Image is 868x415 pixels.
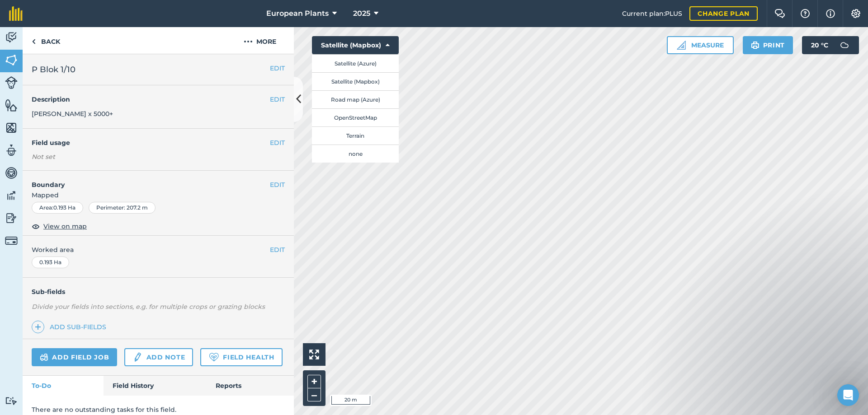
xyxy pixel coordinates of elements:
[32,202,83,214] div: Area : 0.193 Ha
[5,31,18,44] img: svg+xml;base64,PD94bWwgdmVyc2lvbj0iMS4wIiBlbmNvZGluZz0idXRmLTgiPz4KPCEtLSBHZW5lcmF0b3I6IEFkb2JlIE...
[270,180,285,190] button: EDIT
[32,63,75,76] span: P Blok 1/10
[774,9,785,18] img: Two speech bubbles overlapping with the left bubble in the forefront
[743,36,793,54] button: Print
[32,94,285,104] h4: Description
[32,36,36,47] img: svg+xml;base64,PHN2ZyB4bWxucz0iaHR0cDovL3d3dy53My5vcmcvMjAwMC9zdmciIHdpZHRoPSI5IiBoZWlnaHQ9IjI0Ii...
[9,6,23,21] img: fieldmargin Logo
[270,63,285,73] button: EDIT
[5,121,18,135] img: svg+xml;base64,PHN2ZyB4bWxucz0iaHR0cDovL3d3dy53My5vcmcvMjAwMC9zdmciIHdpZHRoPSI1NiIgaGVpZ2h0PSI2MC...
[23,287,294,297] h4: Sub-fields
[226,27,294,54] button: More
[32,245,285,255] span: Worked area
[32,221,87,232] button: View on map
[850,9,861,18] img: A cog icon
[32,405,285,415] p: There are no outstanding tasks for this field.
[32,138,270,148] h4: Field usage
[23,27,69,54] a: Back
[40,352,48,363] img: svg+xml;base64,PD94bWwgdmVyc2lvbj0iMS4wIiBlbmNvZGluZz0idXRmLTgiPz4KPCEtLSBHZW5lcmF0b3I6IEFkb2JlIE...
[667,36,734,54] button: Measure
[35,322,41,332] img: svg+xml;base64,PHN2ZyB4bWxucz0iaHR0cDovL3d3dy53My5vcmcvMjAwMC9zdmciIHdpZHRoPSIxNCIgaGVpZ2h0PSIyNC...
[32,256,69,268] div: 0.193 Ha
[312,72,399,90] button: Satellite (Mapbox)
[312,90,399,108] button: Road map (Azure)
[353,8,370,19] span: 2025
[32,221,40,232] img: svg+xml;base64,PHN2ZyB4bWxucz0iaHR0cDovL3d3dy53My5vcmcvMjAwMC9zdmciIHdpZHRoPSIxOCIgaGVpZ2h0PSIyNC...
[244,36,253,47] img: svg+xml;base64,PHN2ZyB4bWxucz0iaHR0cDovL3d3dy53My5vcmcvMjAwMC9zdmciIHdpZHRoPSIyMCIgaGVpZ2h0PSIyNC...
[104,376,206,396] a: Field History
[270,245,285,255] button: EDIT
[689,6,758,21] a: Change plan
[802,36,859,54] button: 20 °C
[5,234,18,247] img: svg+xml;base64,PD94bWwgdmVyc2lvbj0iMS4wIiBlbmNvZGluZz0idXRmLTgiPz4KPCEtLSBHZW5lcmF0b3I6IEFkb2JlIE...
[207,376,294,396] a: Reports
[23,376,104,396] a: To-Do
[5,76,18,89] img: svg+xml;base64,PD94bWwgdmVyc2lvbj0iMS4wIiBlbmNvZGluZz0idXRmLTgiPz4KPCEtLSBHZW5lcmF0b3I6IEFkb2JlIE...
[23,190,294,200] span: Mapped
[835,36,854,54] img: svg+xml;base64,PD94bWwgdmVyc2lvbj0iMS4wIiBlbmNvZGluZz0idXRmLTgiPz4KPCEtLSBHZW5lcmF0b3I6IEFkb2JlIE...
[5,53,18,67] img: svg+xml;base64,PHN2ZyB4bWxucz0iaHR0cDovL3d3dy53My5vcmcvMjAwMC9zdmciIHdpZHRoPSI1NiIgaGVpZ2h0PSI2MC...
[32,152,285,161] div: Not set
[32,321,110,333] a: Add sub-fields
[270,94,285,104] button: EDIT
[5,98,18,112] img: svg+xml;base64,PHN2ZyB4bWxucz0iaHR0cDovL3d3dy53My5vcmcvMjAwMC9zdmciIHdpZHRoPSI1NiIgaGVpZ2h0PSI2MC...
[312,145,399,163] button: none
[124,348,193,366] a: Add note
[307,388,321,401] button: –
[312,126,399,145] button: Terrain
[5,144,18,157] img: svg+xml;base64,PD94bWwgdmVyc2lvbj0iMS4wIiBlbmNvZGluZz0idXRmLTgiPz4KPCEtLSBHZW5lcmF0b3I6IEFkb2JlIE...
[32,110,113,118] span: [PERSON_NAME] x 5000+
[43,221,87,231] span: View on map
[312,54,399,72] button: Satellite (Azure)
[312,36,399,54] button: Satellite (Mapbox)
[622,9,682,19] span: Current plan : PLUS
[826,8,835,19] img: svg+xml;base64,PHN2ZyB4bWxucz0iaHR0cDovL3d3dy53My5vcmcvMjAwMC9zdmciIHdpZHRoPSIxNyIgaGVpZ2h0PSIxNy...
[5,166,18,180] img: svg+xml;base64,PD94bWwgdmVyc2lvbj0iMS4wIiBlbmNvZGluZz0idXRmLTgiPz4KPCEtLSBHZW5lcmF0b3I6IEFkb2JlIE...
[677,41,686,50] img: Ruler icon
[5,189,18,202] img: svg+xml;base64,PD94bWwgdmVyc2lvbj0iMS4wIiBlbmNvZGluZz0idXRmLTgiPz4KPCEtLSBHZW5lcmF0b3I6IEFkb2JlIE...
[837,384,859,406] iframe: Intercom live chat
[23,171,270,190] h4: Boundary
[751,40,759,51] img: svg+xml;base64,PHN2ZyB4bWxucz0iaHR0cDovL3d3dy53My5vcmcvMjAwMC9zdmciIHdpZHRoPSIxOSIgaGVpZ2h0PSIyNC...
[5,211,18,225] img: svg+xml;base64,PD94bWwgdmVyc2lvbj0iMS4wIiBlbmNvZGluZz0idXRmLTgiPz4KPCEtLSBHZW5lcmF0b3I6IEFkb2JlIE...
[270,138,285,148] button: EDIT
[309,350,319,359] img: Four arrows, one pointing top left, one top right, one bottom right and the last bottom left
[32,348,117,366] a: Add field job
[811,36,828,54] span: 20 ° C
[200,348,282,366] a: Field Health
[307,375,321,388] button: +
[89,202,156,214] div: Perimeter : 207.2 m
[266,8,329,19] span: European Plants
[800,9,811,18] img: A question mark icon
[132,352,142,363] img: svg+xml;base64,PD94bWwgdmVyc2lvbj0iMS4wIiBlbmNvZGluZz0idXRmLTgiPz4KPCEtLSBHZW5lcmF0b3I6IEFkb2JlIE...
[312,108,399,126] button: OpenStreetMap
[32,303,265,311] em: Divide your fields into sections, e.g. for multiple crops or grazing blocks
[5,396,18,405] img: svg+xml;base64,PD94bWwgdmVyc2lvbj0iMS4wIiBlbmNvZGluZz0idXRmLTgiPz4KPCEtLSBHZW5lcmF0b3I6IEFkb2JlIE...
